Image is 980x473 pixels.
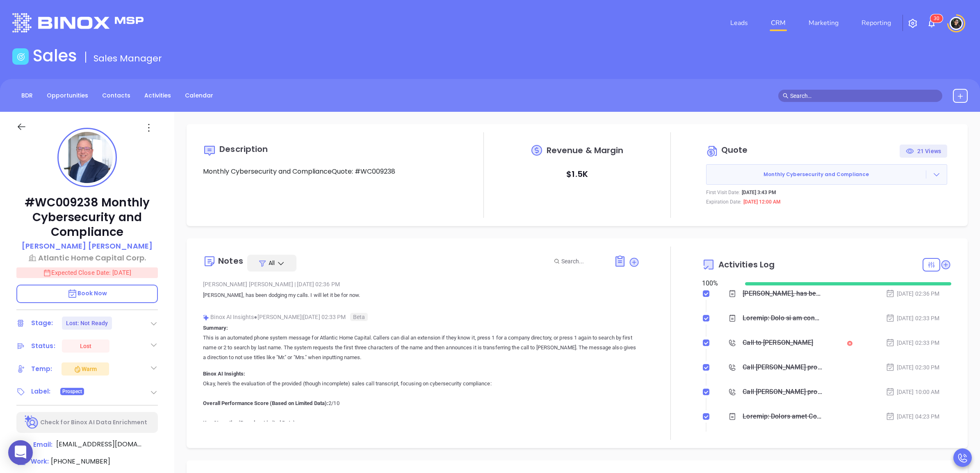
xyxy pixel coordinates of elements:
[62,132,113,183] img: profile-user
[62,387,82,396] span: Prospect
[180,89,218,102] a: Calendar
[743,361,822,373] div: Call [PERSON_NAME] proposal review - [PERSON_NAME]
[718,260,775,269] span: Activities Log
[886,289,940,298] div: [DATE] 02:36 PM
[31,457,49,466] span: Work:
[203,311,639,323] div: Binox AI Insights [PERSON_NAME] | [DATE] 02:33 PM
[203,325,228,331] b: Summary:
[203,400,328,406] b: Overall Performance Score (Based on Limited Data):
[937,16,939,21] span: 0
[906,145,941,158] div: 21 Views
[25,415,39,430] img: Ai-Enrich-DaqCidB-.svg
[66,317,108,330] div: Lost: Not Ready
[886,387,940,396] div: [DATE] 10:00 AM
[886,412,940,421] div: [DATE] 04:23 PM
[858,15,894,31] a: Reporting
[67,289,107,297] span: Book Now
[16,252,158,263] a: Atlantic Home Capital Corp.
[790,91,938,100] input: Search…
[886,338,940,347] div: [DATE] 02:33 PM
[743,287,822,300] div: [PERSON_NAME], has been dodging my calls. I will let it be for now.&nbsp;
[203,333,639,362] p: This is an automated phone system message for Atlantic Home Capital. Callers can dial an extensio...
[702,278,735,288] div: 100 %
[706,198,741,206] p: Expiration Date:
[950,17,963,30] img: user
[886,314,940,323] div: [DATE] 02:33 PM
[22,240,153,251] p: [PERSON_NAME] [PERSON_NAME]
[33,46,77,66] h1: Sales
[203,371,245,377] b: Binox AI Insights:
[934,16,937,21] span: 3
[33,439,52,450] span: Email:
[269,259,275,267] span: All
[218,257,243,265] div: Notes
[31,340,55,352] div: Status:
[706,164,947,185] button: Monthly Cybersecurity and Compliance
[930,14,943,23] sup: 30
[566,167,588,181] p: $ 1.5K
[350,313,368,321] span: Beta
[783,93,789,99] span: search
[80,339,91,353] div: Lost
[706,189,740,196] p: First Visit Date:
[561,257,605,266] input: Search...
[742,189,776,196] p: [DATE] 3:43 PM
[12,13,144,32] img: logo
[73,364,97,374] div: Warm
[40,418,147,427] p: Check for Binox AI Data Enrichment
[294,281,296,287] span: |
[139,89,176,102] a: Activities
[56,439,142,449] span: [EMAIL_ADDRESS][DOMAIN_NAME]
[743,410,822,423] div: Loremip: Dolors amet Consec adip Elit SeDdoeiu t incididun utlabor et Dolorema, Aliqu 2en admini ...
[203,420,297,426] b: Key Strengths (Based on Limited Data):
[203,315,209,321] img: svg%3e
[42,89,93,102] a: Opportunities
[16,267,158,278] p: Expected Close Date: [DATE]
[219,143,268,155] span: Description
[203,278,639,290] div: [PERSON_NAME] [PERSON_NAME] [DATE] 02:36 PM
[93,52,162,65] span: Sales Manager
[743,386,822,398] div: Call [PERSON_NAME] proposal review - [PERSON_NAME]
[31,363,52,375] div: Temp:
[743,312,822,324] div: Loremip: Dolo si am consectet adipi elitse doeiusm tem Incididu Utla Etdolor. Magnaal eni admi ve...
[908,18,918,28] img: iconSetting
[743,198,781,206] p: [DATE] 12:00 AM
[886,363,940,372] div: [DATE] 02:30 PM
[727,15,751,31] a: Leads
[706,145,719,158] img: Circle dollar
[927,18,937,28] img: iconNotification
[16,89,38,102] a: BDR
[97,89,135,102] a: Contacts
[254,314,258,320] span: ●
[721,144,748,156] span: Quote
[203,167,452,177] p: Monthly Cybersecurity and ComplianceQuote: #WC009238
[768,15,789,31] a: CRM
[31,317,53,329] div: Stage:
[547,146,624,154] span: Revenue & Margin
[16,195,158,240] p: #WC009238 Monthly Cybersecurity and Compliance
[203,290,639,300] p: [PERSON_NAME], has been dodging my calls. I will let it be for now.
[805,15,842,31] a: Marketing
[51,457,110,466] span: [PHONE_NUMBER]
[31,385,51,398] div: Label:
[707,171,926,178] span: Monthly Cybersecurity and Compliance
[743,337,813,349] div: Call to [PERSON_NAME]
[22,240,153,252] a: [PERSON_NAME] [PERSON_NAME]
